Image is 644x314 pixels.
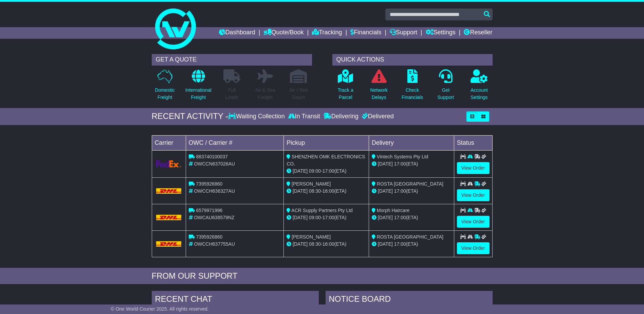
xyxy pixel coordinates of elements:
p: Check Financials [402,87,423,101]
span: [DATE] [293,241,308,247]
span: ROSTA [GEOGRAPHIC_DATA] [377,181,443,187]
div: (ETA) [372,160,451,168]
div: (ETA) [372,241,451,248]
td: Carrier [152,135,186,150]
div: FROM OUR SUPPORT [152,271,493,281]
span: Vintech Systems Pty Ltd [377,154,428,159]
a: Quote/Book [263,27,303,39]
div: - (ETA) [287,168,366,175]
td: Delivery [369,135,454,150]
span: 17:00 [394,161,406,167]
span: 08:30 [309,241,321,247]
div: RECENT CHAT [152,291,319,309]
span: 17:00 [394,215,406,220]
span: Morph Haircare [377,208,409,213]
span: 17:00 [323,215,334,220]
div: QUICK ACTIONS [332,54,493,66]
a: AccountSettings [470,69,488,105]
span: 17:00 [323,168,334,174]
span: [DATE] [378,241,393,247]
span: [DATE] [378,188,393,194]
span: SHENZHEN OMK ELECTRONICS CO. [287,154,365,167]
span: 6579971996 [196,208,222,213]
span: 08:30 [309,188,321,194]
img: DHL.png [156,215,182,220]
span: 16:00 [323,188,334,194]
a: InternationalFreight [185,69,212,105]
p: Track a Parcel [338,87,353,101]
div: Delivering [322,113,360,120]
div: NOTICE BOARD [326,291,493,309]
a: View Order [457,162,490,174]
span: [DATE] [378,161,393,167]
img: DHL.png [156,188,182,194]
span: 16:00 [323,241,334,247]
div: - (ETA) [287,188,366,195]
span: 09:00 [309,215,321,220]
span: OWCCH637755AU [194,241,235,247]
p: Full Loads [223,87,240,101]
td: OWC / Carrier # [186,135,284,150]
span: [DATE] [293,168,308,174]
span: [DATE] [293,188,308,194]
a: NetworkDelays [370,69,388,105]
a: Dashboard [219,27,255,39]
div: RECENT ACTIVITY - [152,111,228,121]
td: Pickup [284,135,369,150]
a: View Order [457,242,490,254]
span: 17:00 [394,241,406,247]
p: International Freight [185,87,211,101]
span: 7395926860 [196,181,222,187]
div: In Transit [287,113,322,120]
span: [DATE] [378,215,393,220]
span: © One World Courier 2025. All rights reserved. [111,306,209,312]
a: Track aParcel [337,69,354,105]
a: CheckFinancials [401,69,423,105]
p: Get Support [437,87,454,101]
a: Support [390,27,417,39]
a: View Order [457,216,490,228]
div: - (ETA) [287,241,366,248]
span: [PERSON_NAME] [292,234,331,240]
span: OWCAU638579NZ [194,215,234,220]
span: OWCCN637026AU [194,161,235,167]
p: Network Delays [370,87,387,101]
img: DHL.png [156,241,182,247]
a: Tracking [312,27,342,39]
span: 7395926860 [196,234,222,240]
td: Status [454,135,492,150]
a: View Order [457,189,490,201]
a: Financials [350,27,381,39]
div: GET A QUOTE [152,54,312,66]
div: - (ETA) [287,214,366,221]
div: (ETA) [372,188,451,195]
p: Air & Sea Freight [255,87,275,101]
div: (ETA) [372,214,451,221]
span: 09:00 [309,168,321,174]
p: Air / Sea Depot [290,87,308,101]
p: Domestic Freight [155,87,174,101]
span: ROSTA [GEOGRAPHIC_DATA] [377,234,443,240]
span: [DATE] [293,215,308,220]
a: Reseller [464,27,492,39]
span: 17:00 [394,188,406,194]
div: Delivered [360,113,394,120]
span: [PERSON_NAME] [292,181,331,187]
a: GetSupport [437,69,454,105]
span: ACR Supply Partners Pty Ltd [291,208,353,213]
div: Waiting Collection [228,113,286,120]
img: GetCarrierServiceLogo [156,160,182,168]
p: Account Settings [471,87,488,101]
span: OWCCH636327AU [194,188,235,194]
span: 883740100037 [196,154,227,159]
a: Settings [426,27,456,39]
a: DomesticFreight [154,69,175,105]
